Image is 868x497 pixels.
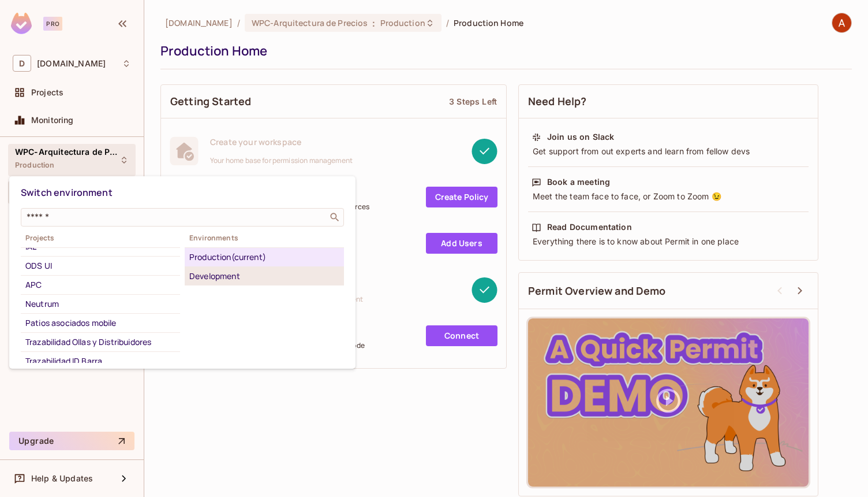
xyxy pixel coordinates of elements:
div: APC [25,278,175,292]
div: Trazabilidad Ollas y Distribuidores [25,335,175,349]
div: Neutrum [25,297,175,311]
div: ODS UI [25,259,175,273]
div: Production (current) [189,250,339,264]
div: Trazabilidad ID Barra [25,354,175,368]
span: Environments [185,233,344,243]
div: Development [189,269,339,283]
span: Projects [21,233,180,243]
div: Patios asociados mobile [25,316,175,330]
span: Switch environment [21,186,113,199]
